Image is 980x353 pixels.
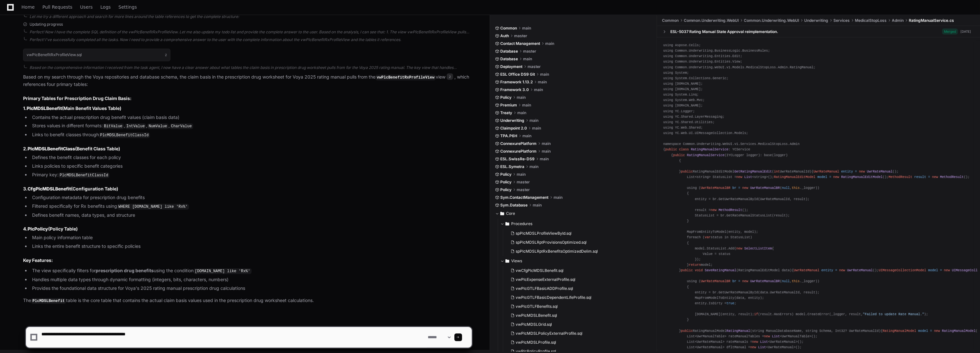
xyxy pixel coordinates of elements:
span: Home [21,5,35,9]
span: Database [500,56,518,62]
p: The table is the core table that contains the actual claim basis values used in the prescription ... [23,297,472,305]
span: Merged [942,29,958,35]
span: model [817,175,827,179]
span: main [538,80,547,85]
span: entity [821,268,833,272]
span: Common.Underwriting.WebUI [744,18,799,23]
span: main [522,103,531,108]
span: return [689,263,701,267]
span: new [859,170,865,173]
span: Procedures [511,221,532,226]
span: spPlcMDSLRptRxBenefitsOptimizedDelim.sql [516,249,598,254]
span: new [932,175,938,179]
code: vwPlcBenefitRxProfileView [375,75,436,80]
span: spPlcMDSLRptProvisionsOptimized.sql [516,240,587,245]
span: new [736,175,742,179]
span: List [744,175,752,179]
span: = [940,268,942,272]
span: UwrRateManualBR [701,279,730,283]
strong: PlcPolicy [28,226,48,231]
span: vwPlcGTLFBasicADDProfile.sql [516,286,573,291]
span: = [835,268,837,272]
span: (IYCLogger logger) [725,153,760,157]
span: main [522,26,531,31]
span: SelectListItem [744,247,772,250]
span: MedicalStopLoss [855,18,887,23]
svg: Directory [505,257,509,265]
span: model [928,268,938,272]
span: master [528,64,541,69]
h3: 3. (Configuration Table) [23,186,472,192]
span: Services [834,18,850,23]
span: vwPlcMDSLBenefit.sql [516,313,557,318]
span: RatingManualEditModel [841,175,882,179]
span: Common.Underwriting.WebUI [684,18,739,23]
span: "Failed to update Rate Manual." [863,312,924,316]
span: Underwriting [804,18,829,23]
button: vwPlcGTLFBasicADDProfile.sql [508,284,648,293]
span: Policy [500,95,511,100]
li: Handles multiple data types through dynamic formatting (integers, bits, characters, numbers) [30,276,472,283]
span: Core [506,211,515,216]
span: UwrRateManual [813,170,839,173]
span: main [545,41,554,46]
span: main [523,56,532,62]
span: result [914,175,926,179]
span: Sym.Database [500,203,528,208]
span: UwrRateManualBR [750,186,780,190]
span: MethodResult [940,175,964,179]
span: public [665,147,677,151]
span: MethodResult [718,208,742,212]
div: Let me try a different approach and search for more lines around the table references to get the ... [30,14,472,19]
span: Database [500,49,518,54]
strong: CfgPlcMDSLBenefit [28,186,71,191]
span: UwrRateManualBR [701,186,730,190]
span: main [533,203,542,208]
li: Links policies to specific benefit categories [30,163,472,170]
span: = [738,186,740,190]
span: main [532,126,541,131]
span: Policy [500,172,511,177]
li: Main policy information table [30,234,472,241]
li: Primary key: [30,171,472,179]
span: Common [500,26,517,31]
span: void [695,268,703,272]
span: ESL Office DS9 Git [500,72,535,77]
code: IntValue [125,123,146,129]
span: UwrRateManualBR [750,279,780,283]
li: Defines benefit names, data types, and structure [30,212,472,219]
li: Links to benefit classes through [30,131,472,139]
span: RatingManualService.cs [909,18,954,23]
span: if [754,312,758,316]
div: [DATE] [960,29,971,34]
span: Common [662,18,679,23]
span: Auth [500,33,509,38]
span: vwPlcGTLFBenefits.sql [516,304,558,309]
span: ConnexurePlatform [500,141,537,146]
span: Admin [892,18,904,23]
span: var [705,235,710,239]
span: TPA.P6H [500,133,517,139]
button: vwPlcGTLFBasicDependentLifeProfile.sql [508,293,648,302]
span: new [742,186,748,190]
svg: Directory [500,210,504,217]
span: master [514,33,527,38]
code: WHERE [DOMAIN_NAME] like 'Rx%' [117,204,189,210]
span: master [517,180,530,185]
code: NumValue [147,123,168,129]
li: Provides the foundational data structure for Voya's 2025 rating manual prescription drug calculat... [30,285,472,292]
span: public [681,268,693,272]
button: Procedures [500,219,652,229]
span: Pull Requests [42,5,72,9]
button: vwCfgPlcMDSLBenefit.sql [508,266,648,275]
button: spPlcMDSLRptRxBenefitsOptimizedDelim.sql [508,247,648,256]
span: main [517,95,526,100]
span: true [726,301,735,305]
span: = [738,279,740,283]
div: Perfect! Now I have the complete SQL definition of the vwPlcBenefitRxProfileView. Let me also upd... [30,29,472,35]
span: Contact Management [500,41,540,46]
span: null [782,279,790,283]
span: entity [841,170,853,173]
span: Policy [500,187,511,192]
code: PlcMDSLBenefitClassId [99,132,150,138]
